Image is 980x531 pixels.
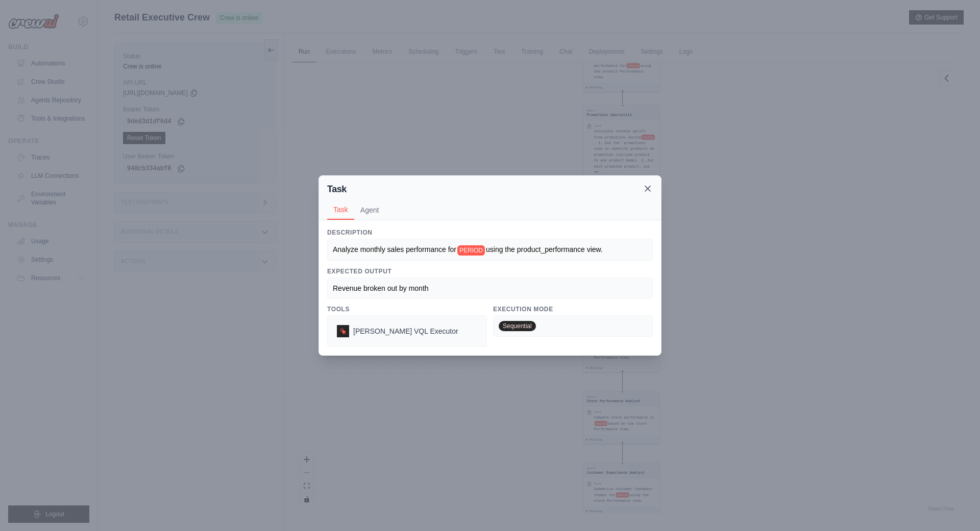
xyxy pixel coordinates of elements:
span: using the product_performance view. [486,245,603,253]
span: Analyze monthly sales performance for [333,245,456,253]
h3: Expected Output [327,267,653,275]
span: Denodo VQL Executor [353,326,458,336]
span: PERIOD [457,245,485,256]
span: Sequential [499,321,536,331]
h3: Tools [327,305,487,313]
h2: Task [327,182,347,196]
h3: Description [327,228,653,237]
button: Agent [354,200,385,220]
span: Revenue broken out by month [333,284,429,292]
button: Task [327,200,354,220]
h3: Execution Mode [493,305,653,313]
